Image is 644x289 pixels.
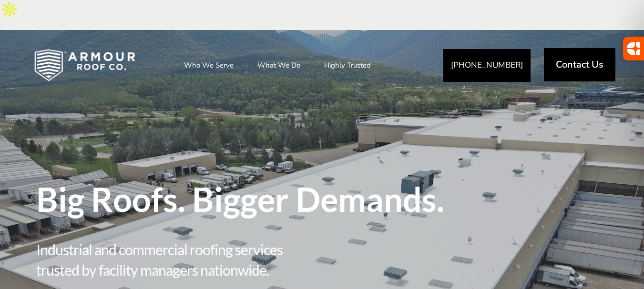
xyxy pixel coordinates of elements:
[174,53,243,77] a: Who We Serve
[36,239,322,280] span: Industrial and commercial roofing services trusted by facility managers nationwide.
[36,182,608,216] span: Big Roofs. Bigger Demands.
[443,49,531,82] a: [PHONE_NUMBER]
[248,53,310,77] a: What We Do
[544,48,615,81] a: Contact Us
[315,53,380,77] a: Highly Trusted
[556,60,603,70] span: Contact Us
[19,41,151,89] img: Industrial and Commercial Roofing Company | Armour Roof Co.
